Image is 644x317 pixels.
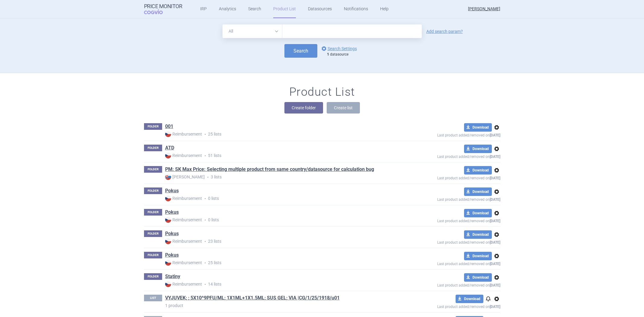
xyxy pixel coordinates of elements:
[327,102,360,114] button: Create list
[464,145,492,153] button: Download
[165,123,173,131] h1: 001
[144,273,162,280] p: FOLDER
[165,230,179,238] h1: Pokus
[490,283,500,287] strong: [DATE]
[165,260,202,266] strong: Reimbursement
[165,273,180,280] a: Statiny
[144,123,162,130] p: FOLDER
[165,238,171,244] img: CZ
[165,152,393,159] p: 51 lists
[393,196,500,202] p: Last product added/removed on
[165,295,340,303] h1: VYJUVEK; ; 5X10^9PFU/ML; 1X1ML+1X1.5ML; SUS GEL; VIA |CG/1/25/1918/u01
[144,230,162,237] p: FOLDER
[464,273,492,282] button: Download
[165,166,374,173] a: PM: SK Max Price: Selecting multiple product from same country/datasource for calculation bug
[144,252,162,258] p: FOLDER
[165,131,171,137] img: CZ
[165,195,393,202] p: 0 lists
[205,174,211,180] i: •
[393,260,500,266] p: Last product added/removed on
[165,145,174,152] h1: ATD
[202,239,208,245] i: •
[165,273,180,281] h1: Statiny
[165,217,202,223] strong: Reimbursement
[165,252,179,258] a: Pokus
[165,260,171,266] img: CZ
[144,3,182,15] a: Price MonitorCOGVIO
[393,217,500,223] p: Last product added/removed on
[165,238,202,244] strong: Reimbursement
[165,281,171,287] img: CZ
[464,209,492,217] button: Download
[165,230,179,237] a: Pokus
[165,281,393,287] p: 14 lists
[144,9,171,14] span: COGVIO
[165,166,374,174] h1: PM: SK Max Price: Selecting multiple product from same country/datasource for calculation bug
[165,174,205,180] strong: [PERSON_NAME]
[490,219,500,223] strong: [DATE]
[165,260,393,266] p: 25 lists
[490,262,500,266] strong: [DATE]
[144,187,162,194] p: FOLDER
[289,85,355,99] h1: Product List
[284,102,323,114] button: Create folder
[165,131,393,137] p: 25 lists
[202,131,208,137] i: •
[165,195,171,201] img: CZ
[464,230,492,239] button: Download
[464,187,492,196] button: Download
[393,132,500,137] p: Last product added/removed on
[464,252,492,260] button: Download
[165,152,202,158] strong: Reimbursement
[202,217,208,223] i: •
[165,187,179,194] a: Pokus
[165,174,393,180] p: 3 lists
[165,217,393,223] p: 0 lists
[144,295,162,301] p: LIST
[464,123,492,132] button: Download
[393,303,500,309] p: Last product added/removed on
[165,174,171,180] img: SK
[202,153,208,159] i: •
[490,197,500,202] strong: [DATE]
[284,44,317,58] button: Search
[165,209,179,217] h1: Pokus
[165,238,393,245] p: 23 lists
[165,281,202,287] strong: Reimbursement
[464,166,492,175] button: Download
[165,217,171,223] img: CZ
[490,133,500,137] strong: [DATE]
[165,195,202,201] strong: Reimbursement
[393,282,500,287] p: Last product added/removed on
[202,281,208,287] i: •
[165,295,340,301] a: VYJUVEK; ; 5X10^9PFU/ML; 1X1ML+1X1.5ML; SUS GEL; VIA |CG/1/25/1918/u01
[393,175,500,180] p: Last product added/removed on
[165,145,174,151] a: ATD
[165,123,173,130] a: 001
[490,155,500,159] strong: [DATE]
[165,187,179,195] h1: Pokus
[327,52,329,56] strong: 1
[490,176,500,180] strong: [DATE]
[456,295,483,303] button: Download
[144,166,162,173] p: FOLDER
[165,252,179,260] h1: Pokus
[165,131,202,137] strong: Reimbursement
[165,209,179,216] a: Pokus
[165,303,393,309] p: 1 product
[144,209,162,216] p: FOLDER
[144,3,182,9] strong: Price Monitor
[202,196,208,202] i: •
[144,145,162,151] p: FOLDER
[202,260,208,266] i: •
[320,45,357,52] a: Search Settings
[426,29,463,34] a: Add search param?
[393,153,500,159] p: Last product added/removed on
[490,305,500,309] strong: [DATE]
[327,52,360,57] div: datasource
[490,240,500,245] strong: [DATE]
[393,239,500,245] p: Last product added/removed on
[165,152,171,158] img: CZ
